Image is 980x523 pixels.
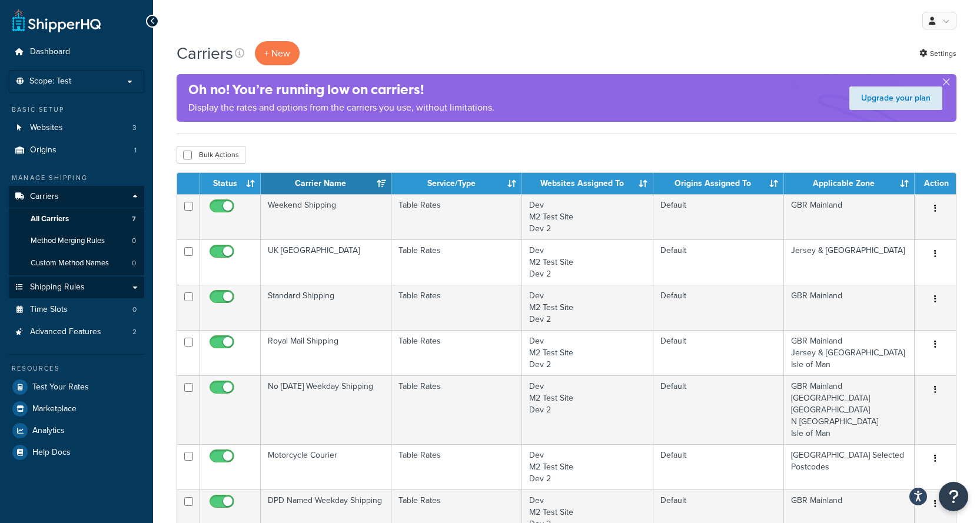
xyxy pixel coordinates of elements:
[522,444,653,489] td: Dev M2 Test Site Dev 2
[391,285,522,330] td: Table Rates
[784,173,915,194] th: Applicable Zone: activate to sort column ascending
[9,208,144,230] li: All Carriers
[32,382,89,392] span: Test Your Rates
[653,239,784,285] td: Default
[9,321,144,343] li: Advanced Features
[9,252,144,274] li: Custom Method Names
[784,285,915,330] td: GBR Mainland
[30,123,63,133] span: Websites
[9,139,144,161] li: Origins
[9,252,144,274] a: Custom Method Names 0
[132,258,136,268] span: 0
[30,47,70,57] span: Dashboard
[784,444,915,489] td: [GEOGRAPHIC_DATA] Selected Postcodes
[9,442,144,463] a: Help Docs
[30,305,68,315] span: Time Slots
[9,321,144,343] a: Advanced Features 2
[261,375,391,444] td: No [DATE] Weekday Shipping
[522,330,653,375] td: Dev M2 Test Site Dev 2
[9,186,144,275] li: Carriers
[261,330,391,375] td: Royal Mail Shipping
[188,80,494,99] h4: Oh no! You’re running low on carriers!
[391,239,522,285] td: Table Rates
[30,327,101,337] span: Advanced Features
[784,330,915,375] td: GBR Mainland Jersey & [GEOGRAPHIC_DATA] Isle of Man
[32,426,65,436] span: Analytics
[522,375,653,444] td: Dev M2 Test Site Dev 2
[9,277,144,298] a: Shipping Rules
[132,327,137,337] span: 2
[391,194,522,239] td: Table Rates
[261,194,391,239] td: Weekend Shipping
[9,186,144,208] a: Carriers
[12,9,101,32] a: ShipperHQ Home
[9,230,144,252] li: Method Merging Rules
[177,146,245,164] button: Bulk Actions
[9,139,144,161] a: Origins 1
[32,404,77,414] span: Marketplace
[30,145,57,155] span: Origins
[784,239,915,285] td: Jersey & [GEOGRAPHIC_DATA]
[9,377,144,398] a: Test Your Rates
[9,299,144,321] a: Time Slots 0
[522,285,653,330] td: Dev M2 Test Site Dev 2
[200,173,261,194] th: Status: activate to sort column ascending
[9,208,144,230] a: All Carriers 7
[261,239,391,285] td: UK [GEOGRAPHIC_DATA]
[9,230,144,252] a: Method Merging Rules 0
[915,173,956,194] th: Action
[391,173,522,194] th: Service/Type: activate to sort column ascending
[849,86,942,110] a: Upgrade your plan
[391,444,522,489] td: Table Rates
[784,194,915,239] td: GBR Mainland
[30,192,59,202] span: Carriers
[255,41,300,65] button: + New
[9,41,144,63] a: Dashboard
[9,299,144,321] li: Time Slots
[9,420,144,441] a: Analytics
[188,99,494,116] p: Display the rates and options from the carriers you use, without limitations.
[261,173,391,194] th: Carrier Name: activate to sort column ascending
[9,117,144,139] li: Websites
[132,236,136,246] span: 0
[261,285,391,330] td: Standard Shipping
[522,194,653,239] td: Dev M2 Test Site Dev 2
[29,76,71,86] span: Scope: Test
[32,448,71,458] span: Help Docs
[784,375,915,444] td: GBR Mainland [GEOGRAPHIC_DATA] [GEOGRAPHIC_DATA] N [GEOGRAPHIC_DATA] Isle of Man
[653,375,784,444] td: Default
[31,236,105,246] span: Method Merging Rules
[261,444,391,489] td: Motorcycle Courier
[9,173,144,183] div: Manage Shipping
[9,105,144,115] div: Basic Setup
[939,482,968,511] button: Open Resource Center
[653,330,784,375] td: Default
[132,305,137,315] span: 0
[391,330,522,375] td: Table Rates
[31,214,69,224] span: All Carriers
[391,375,522,444] td: Table Rates
[9,364,144,374] div: Resources
[522,173,653,194] th: Websites Assigned To: activate to sort column ascending
[653,173,784,194] th: Origins Assigned To: activate to sort column ascending
[31,258,109,268] span: Custom Method Names
[653,285,784,330] td: Default
[653,194,784,239] td: Default
[9,398,144,419] a: Marketplace
[919,45,956,62] a: Settings
[522,239,653,285] td: Dev M2 Test Site Dev 2
[653,444,784,489] td: Default
[134,145,137,155] span: 1
[30,282,85,292] span: Shipping Rules
[9,117,144,139] a: Websites 3
[177,42,233,65] h1: Carriers
[132,214,136,224] span: 7
[132,123,137,133] span: 3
